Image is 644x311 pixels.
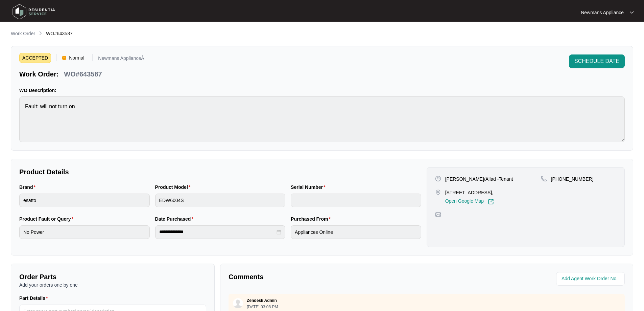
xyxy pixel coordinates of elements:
[19,225,150,239] input: Product Fault or Query
[38,30,43,36] img: chevron-right
[155,194,286,207] input: Product Model
[581,9,624,16] p: Newmans Appliance
[435,212,441,218] img: map-pin
[19,272,206,282] p: Order Parts
[9,30,37,38] a: Work Order
[291,225,421,239] input: Purchased From
[19,282,206,288] p: Add your orders one by one
[10,2,57,22] img: residentia service logo
[19,194,150,207] input: Brand
[551,176,594,182] p: [PHONE_NUMBER]
[19,53,51,63] span: ACCEPTED
[64,69,102,79] p: WO#643587
[66,53,87,63] span: Normal
[159,228,276,236] input: Date Purchased
[574,57,619,65] span: SCHEDULE DATE
[445,189,494,196] p: [STREET_ADDRESS],
[19,167,421,177] p: Product Details
[11,30,35,37] p: Work Order
[98,56,144,63] p: Newmans ApplianceÂ
[19,184,38,191] label: Brand
[541,176,547,182] img: map-pin
[445,176,513,182] p: [PERSON_NAME]/Allad -Tenant
[445,199,494,205] a: Open Google Map
[488,199,494,205] img: Link-External
[291,194,421,207] input: Serial Number
[435,189,441,195] img: map-pin
[291,216,333,222] label: Purchased From
[155,184,193,191] label: Product Model
[19,96,625,142] textarea: Fault: will not turn on
[62,56,66,60] img: Vercel Logo
[19,216,76,222] label: Product Fault or Query
[19,69,58,79] p: Work Order:
[630,11,634,14] img: dropdown arrow
[19,87,625,94] p: WO Description:
[435,176,441,182] img: user-pin
[19,295,51,302] label: Part Details
[229,272,422,282] p: Comments
[291,184,328,191] label: Serial Number
[233,298,243,308] img: user.svg
[562,275,621,283] input: Add Agent Work Order No.
[247,298,277,303] p: Zendesk Admin
[46,31,73,36] span: WO#643587
[569,54,625,68] button: SCHEDULE DATE
[155,216,196,222] label: Date Purchased
[247,305,278,309] p: [DATE] 03:08 PM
